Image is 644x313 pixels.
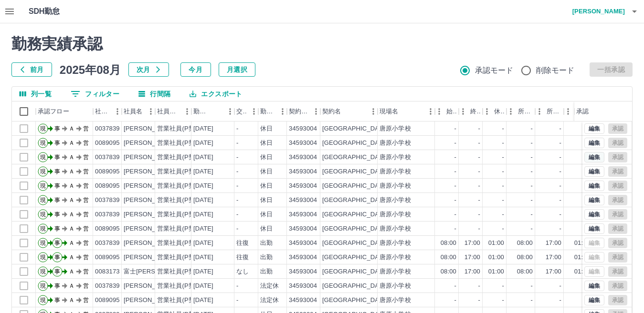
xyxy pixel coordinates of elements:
[478,167,480,176] div: -
[193,182,213,191] div: [DATE]
[193,196,213,205] div: [DATE]
[144,104,158,119] button: メニュー
[380,196,411,205] div: 唐原小学校
[494,101,505,121] div: 休憩
[124,153,176,162] div: [PERSON_NAME]
[12,87,59,101] button: 列選択
[54,154,60,161] text: 事
[40,168,46,175] text: 現
[289,253,317,262] div: 34593004
[95,282,120,291] div: 0037839
[378,101,435,121] div: 現場名
[289,124,317,133] div: 34593004
[531,210,533,219] div: -
[54,240,60,246] text: 事
[574,101,624,121] div: 承認
[191,101,234,121] div: 勤務日
[380,267,411,276] div: 唐原小学校
[83,283,89,289] text: 営
[223,104,237,119] button: メニュー
[69,140,74,146] text: Ａ
[322,124,388,133] div: [GEOGRAPHIC_DATA]
[531,224,533,233] div: -
[289,167,317,176] div: 34593004
[124,182,176,191] div: [PERSON_NAME]
[157,224,203,233] div: 営業社員(P契約)
[155,101,191,121] div: 社員区分
[83,240,89,246] text: 営
[535,101,564,121] div: 所定終業
[478,224,480,233] div: -
[95,196,120,205] div: 0037839
[69,211,74,218] text: Ａ
[93,101,122,121] div: 社員番号
[219,62,255,77] button: 月選択
[260,153,273,162] div: 休日
[157,124,203,133] div: 営業社員(P契約)
[63,87,127,101] button: フィルター表示
[40,140,46,146] text: 現
[289,182,317,191] div: 34593004
[182,87,250,101] button: エクスポート
[95,153,120,162] div: 0037839
[488,253,504,262] div: 01:00
[454,224,456,233] div: -
[122,101,155,121] div: 社員名
[502,167,504,176] div: -
[157,139,203,148] div: 営業社員(P契約)
[54,125,60,132] text: 事
[322,139,388,148] div: [GEOGRAPHIC_DATA]
[454,282,456,291] div: -
[502,153,504,162] div: -
[531,124,533,133] div: -
[124,296,176,305] div: [PERSON_NAME]
[478,139,480,148] div: -
[36,101,93,121] div: 承認フロー
[546,239,561,248] div: 17:00
[124,196,176,205] div: [PERSON_NAME]
[95,182,120,191] div: 0089095
[124,167,176,176] div: [PERSON_NAME]
[236,282,238,291] div: -
[531,153,533,162] div: -
[502,139,504,148] div: -
[441,267,456,276] div: 08:00
[441,253,456,262] div: 08:00
[157,210,203,219] div: 営業社員(P契約)
[236,196,238,205] div: -
[157,167,203,176] div: 営業社員(P契約)
[454,153,456,162] div: -
[40,154,46,161] text: 現
[289,139,317,148] div: 34593004
[69,154,74,161] text: Ａ
[193,210,213,219] div: [DATE]
[236,239,249,248] div: 往復
[193,239,213,248] div: [DATE]
[236,167,238,176] div: -
[83,154,89,161] text: 営
[488,267,504,276] div: 01:00
[260,267,273,276] div: 出勤
[54,283,60,289] text: 事
[124,101,142,121] div: 社員名
[157,239,203,248] div: 営業社員(P契約)
[287,101,320,121] div: 契約コード
[380,124,411,133] div: 唐原小学校
[234,101,258,121] div: 交通費
[576,101,589,121] div: 承認
[289,239,317,248] div: 34593004
[478,282,480,291] div: -
[38,101,69,121] div: 承認フロー
[560,210,561,219] div: -
[517,239,533,248] div: 08:00
[193,139,213,148] div: [DATE]
[531,296,533,305] div: -
[478,196,480,205] div: -
[322,153,388,162] div: [GEOGRAPHIC_DATA]
[560,282,561,291] div: -
[247,104,261,119] button: メニュー
[69,168,74,175] text: Ａ
[236,182,238,191] div: -
[69,197,74,203] text: Ａ
[236,296,238,305] div: -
